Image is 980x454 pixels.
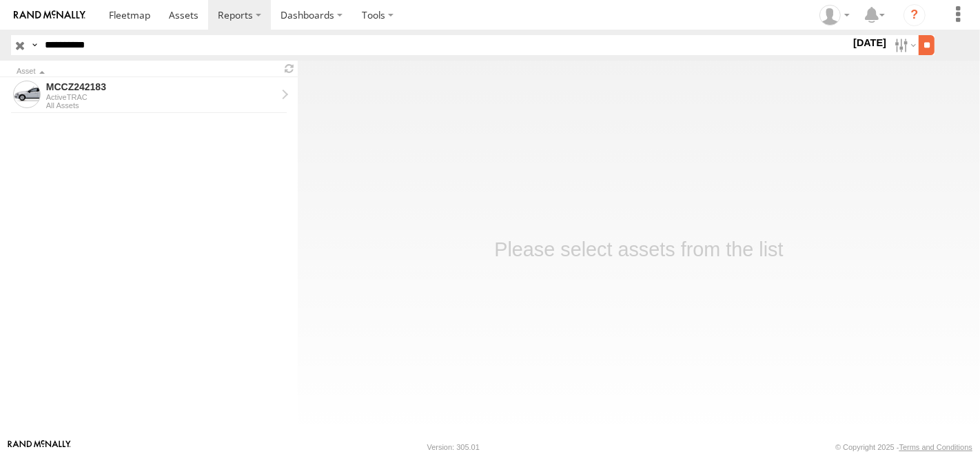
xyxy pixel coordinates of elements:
div: Click to Sort [17,68,276,75]
i: ? [904,4,926,26]
div: © Copyright 2025 - [835,443,972,451]
div: All Assets [46,101,276,110]
div: Zulema McIntosch [815,5,855,25]
label: [DATE] [850,35,889,50]
span: Refresh [281,62,298,75]
a: Visit our Website [8,440,71,454]
img: rand-logo.svg [14,10,85,20]
label: Search Filter Options [889,35,919,55]
a: Terms and Conditions [899,443,972,451]
div: Version: 305.01 [427,443,480,451]
label: Search Query [29,35,40,55]
div: MCCZ242183 - View Asset History [46,81,276,93]
div: ActiveTRAC [46,93,276,101]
